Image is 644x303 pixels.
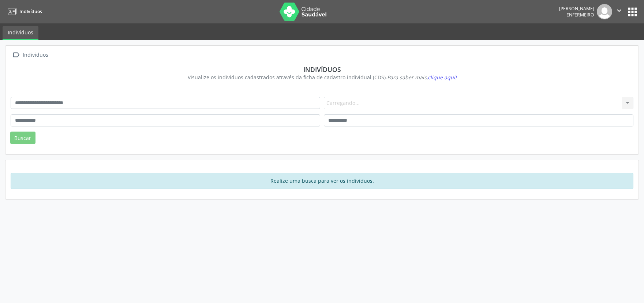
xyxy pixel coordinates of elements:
[11,50,49,60] a:  Indivíduos
[10,132,35,144] button: Buscar
[11,173,633,189] div: Realize uma busca para ver os indivíduos.
[428,74,457,81] span: clique aqui!
[566,12,594,18] span: Enfermeiro
[21,50,49,60] div: Indivíduos
[559,5,594,12] div: [PERSON_NAME]
[11,50,21,60] i: 
[16,65,628,73] div: Indivíduos
[612,4,626,19] button: 
[16,73,628,81] div: Visualize os indivíduos cadastrados através da ficha de cadastro individual (CDS).
[626,5,639,18] button: apps
[5,5,42,18] a: Indivíduos
[3,26,38,40] a: Indivíduos
[615,7,623,15] i: 
[387,74,457,81] i: Para saber mais,
[597,4,612,19] img: img
[19,8,42,15] span: Indivíduos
